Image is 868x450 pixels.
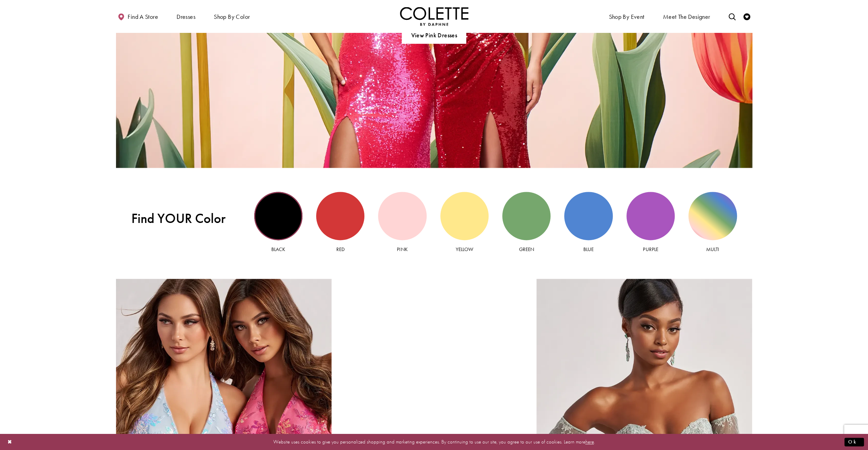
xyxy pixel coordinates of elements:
p: Website uses cookies to give you personalized shopping and marketing experiences. By continuing t... [49,437,819,447]
a: Red view Red [316,192,364,253]
span: Find YOUR Color [131,211,239,226]
a: Find a store [116,7,160,26]
img: Colette by Daphne [400,7,468,26]
a: Meet the designer [661,7,712,26]
a: Yellow view Yellow [440,192,489,253]
div: Blue view [564,192,612,240]
a: Check Wishlist [742,7,752,26]
span: Shop By Event [609,13,644,20]
div: Purple view [626,192,675,240]
span: Green [519,246,534,253]
span: Meet the designer [663,13,710,20]
span: Multi [706,246,719,253]
span: Black [271,246,285,253]
div: Red view [316,192,364,240]
span: Red [336,246,344,253]
span: Yellow [456,246,473,253]
span: Purple [643,246,658,253]
div: Pink view [378,192,426,240]
span: Dresses [175,7,197,26]
a: View Pink Dresses [402,27,466,44]
div: Green view [502,192,550,240]
a: Visit Home Page [400,7,468,26]
a: Pink view Pink [378,192,426,253]
a: Purple view Purple [626,192,675,253]
span: Shop By Event [607,7,646,26]
span: Blue [583,246,594,253]
a: Blue view Blue [564,192,612,253]
a: here [585,438,594,445]
a: Multi view Multi [688,192,737,253]
a: Toggle search [727,7,737,26]
a: Green view Green [502,192,550,253]
div: Multi view [688,192,737,240]
button: Submit Dialog [844,438,864,446]
a: Black view Black [254,192,302,253]
button: Close Dialog [4,436,16,448]
span: Shop by color [214,13,250,20]
div: Black view [254,192,302,240]
div: Yellow view [440,192,489,240]
span: Find a store [128,13,158,20]
span: Dresses [177,13,195,20]
span: Shop by color [212,7,251,26]
span: Pink [397,246,407,253]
